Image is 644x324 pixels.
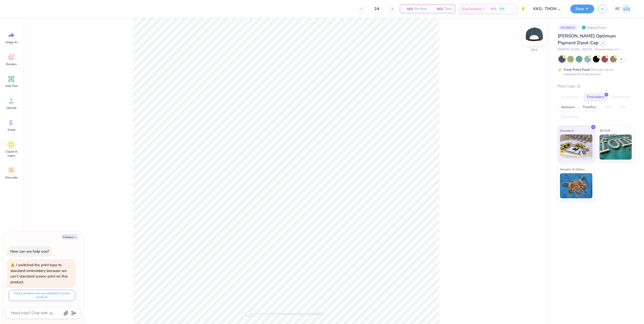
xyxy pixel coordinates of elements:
div: Accessibility label [246,311,251,316]
span: [PERSON_NAME] [558,48,579,52]
input: Untitled Design [530,4,567,14]
strong: Fresh Prints Flash: [564,68,590,72]
div: Transfers [579,104,599,111]
div: Back [531,48,538,52]
span: Decorate [5,175,17,179]
span: Upload [6,106,16,110]
div: This color can be expedited for 5 day delivery. [564,67,626,76]
span: Designs [6,62,17,66]
span: Per Item [415,6,427,12]
div: Screen Print [558,94,582,101]
button: Collapse [61,234,78,240]
span: Minimum Order: 24 + [595,48,620,52]
div: Rhinestones [558,114,582,121]
div: Vinyl [601,104,615,111]
input: – – [367,4,387,13]
img: Metallic & Glitter [560,173,592,198]
div: How can we help you? [10,249,49,254]
img: Standard [560,134,592,160]
div: Digital Print [609,94,633,101]
span: Total [445,6,452,12]
span: Add Text [5,84,17,88]
span: N/A [491,6,497,12]
button: Find a product we can standard screen print on [9,290,75,301]
img: 3D Puff [599,134,632,160]
img: Back [524,24,544,44]
span: N/A [403,6,413,12]
span: Est. Delivery [462,6,481,12]
span: Greek [8,128,15,132]
span: N/A [433,6,443,12]
button: Save [570,5,594,13]
span: Free [500,7,504,11]
img: Rio Cabojoc [622,4,632,14]
span: RC [615,6,620,12]
span: Image AI [6,40,17,44]
span: Clipart & logos [3,150,20,158]
span: # [DATE] [582,48,592,52]
a: RC [613,4,634,14]
div: Applique [558,104,578,111]
span: Metallic & Glitter [560,167,585,172]
div: Original Proof [580,24,609,31]
div: # 524803A [558,24,578,31]
span: [PERSON_NAME] Optimum Pigment Dyed-Cap [558,33,616,46]
div: Print Type [558,83,634,89]
span: Standard [560,128,573,133]
div: I switched the print type to standard embroidery because we can’t standard screen print on this p... [10,262,68,285]
div: Foil [617,104,628,111]
span: 3D Puff [599,128,610,133]
div: Embroidery [584,94,608,101]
